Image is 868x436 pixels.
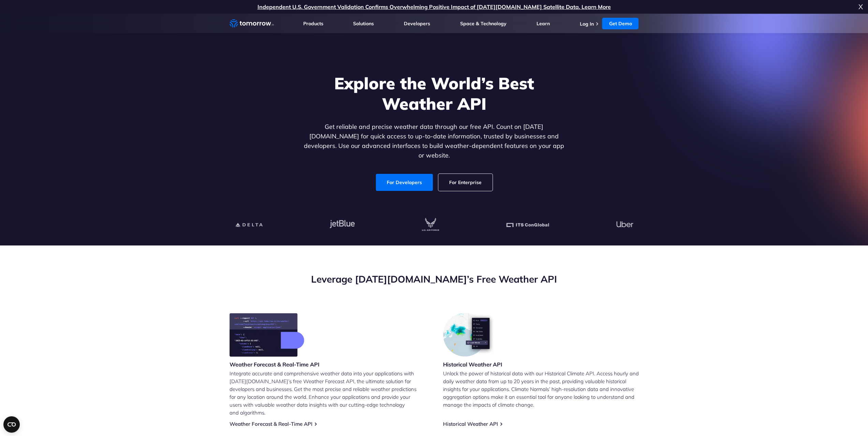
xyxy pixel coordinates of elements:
p: Unlock the power of historical data with our Historical Climate API. Access hourly and daily weat... [443,370,639,409]
a: Get Demo [602,18,638,29]
a: Log In [579,21,593,27]
a: For Developers [376,174,433,191]
p: Integrate accurate and comprehensive weather data into your applications with [DATE][DOMAIN_NAME]... [230,370,425,417]
a: Weather Forecast & Real-Time API [230,421,312,427]
h3: Historical Weather API [443,361,502,368]
button: Open CMP widget [3,416,20,433]
a: Home link [230,18,274,29]
h1: Explore the World’s Best Weather API [303,73,566,114]
a: Independent U.S. Government Validation Confirms Overwhelming Positive Impact of [DATE][DOMAIN_NAM... [258,3,611,10]
a: Space & Technology [460,20,506,27]
p: Get reliable and precise weather data through our free API. Count on [DATE][DOMAIN_NAME] for quic... [303,122,566,160]
a: Learn [536,20,550,27]
h3: Weather Forecast & Real-Time API [230,361,320,368]
h2: Leverage [DATE][DOMAIN_NAME]’s Free Weather API [230,273,639,286]
a: Products [303,20,323,27]
a: Developers [404,20,430,27]
a: Solutions [353,20,374,27]
a: For Enterprise [438,174,492,191]
a: Historical Weather API [443,421,498,427]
